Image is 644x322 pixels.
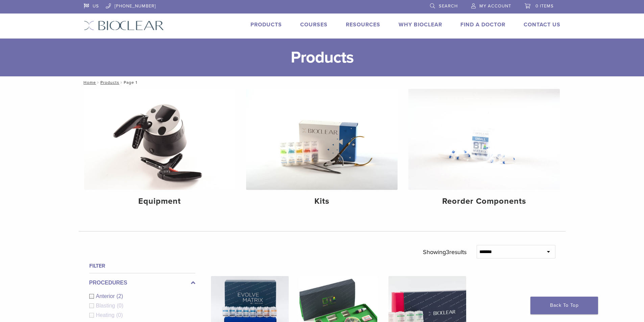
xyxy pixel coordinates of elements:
[117,293,123,299] span: (2)
[96,81,100,84] span: /
[81,80,96,85] a: Home
[414,195,554,207] h4: Reorder Components
[119,81,124,84] span: /
[96,293,117,299] span: Anterior
[100,80,119,85] a: Products
[79,76,566,89] nav: Page 1
[399,21,442,28] a: Why Bioclear
[246,89,398,190] img: Kits
[423,245,467,259] p: Showing results
[117,303,123,308] span: (0)
[90,195,230,207] h4: Equipment
[252,195,392,207] h4: Kits
[408,89,560,212] a: Reorder Components
[535,3,554,9] span: 0 items
[84,89,236,212] a: Equipment
[439,3,458,9] span: Search
[96,303,117,308] span: Blasting
[89,262,195,270] h4: Filter
[96,312,116,318] span: Heating
[446,248,449,256] span: 3
[460,21,505,28] a: Find A Doctor
[346,21,380,28] a: Resources
[246,89,398,212] a: Kits
[524,21,560,28] a: Contact Us
[89,279,195,287] label: Procedures
[530,297,598,314] a: Back To Top
[84,21,164,30] img: Bioclear
[479,3,511,9] span: My Account
[84,89,236,190] img: Equipment
[251,21,282,28] a: Products
[408,89,560,190] img: Reorder Components
[300,21,328,28] a: Courses
[116,312,123,318] span: (0)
